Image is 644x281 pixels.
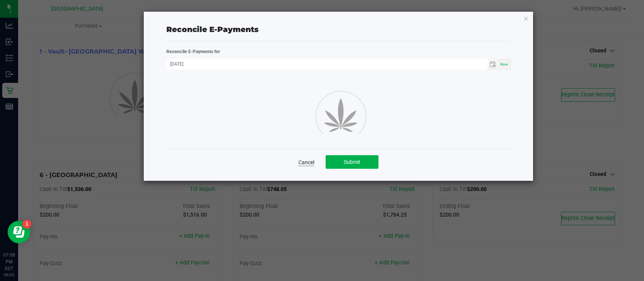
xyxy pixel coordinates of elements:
[22,220,31,229] iframe: Resource center unread badge
[8,221,30,243] iframe: Resource center
[166,49,220,54] strong: Reconcile E-Payments for
[166,24,510,35] div: Reconcile E-Payments
[166,59,487,69] input: Date
[487,59,498,70] span: Toggle calendar
[326,155,378,169] button: Submit
[344,159,360,165] span: Submit
[298,159,314,166] a: Cancel
[500,62,508,66] span: Now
